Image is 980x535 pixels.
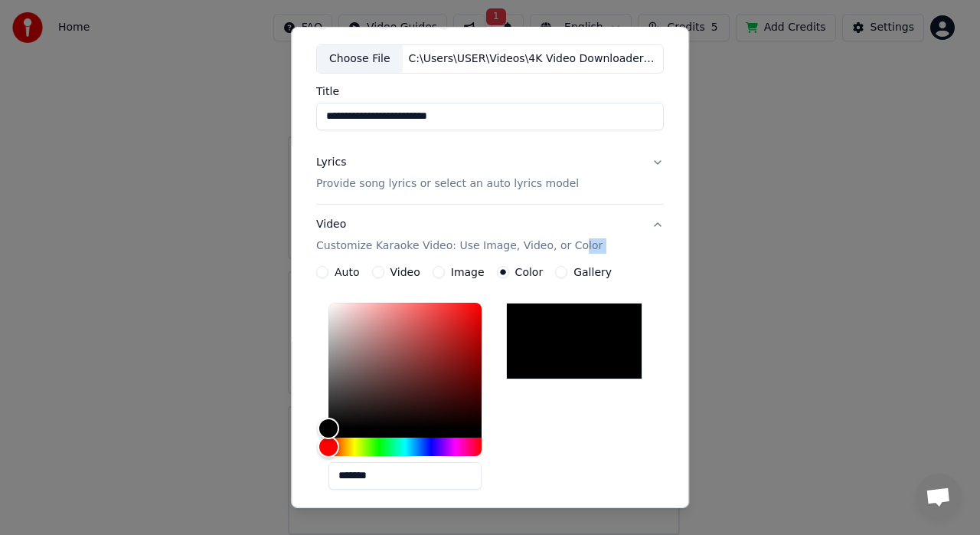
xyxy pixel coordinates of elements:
div: Color [328,303,482,428]
label: Video [396,18,426,28]
label: URL [456,18,478,28]
p: Provide song lyrics or select an auto lyrics model [316,176,579,192]
label: Title [316,86,664,97]
div: Lyrics [316,155,346,170]
label: Gallery [573,267,612,277]
label: Color [515,267,544,277]
p: Customize Karaoke Video: Use Image, Video, or Color [316,238,603,254]
div: C:\Users\USER\Videos\4K Video Downloader+\Nplooj Siab Nyob [PERSON_NAME].mp4 [403,51,663,67]
label: Image [451,267,485,277]
div: Choose File [317,45,403,73]
button: LyricsProvide song lyrics or select an auto lyrics model [316,143,664,204]
button: VideoCustomize Karaoke Video: Use Image, Video, or Color [316,205,664,266]
label: Video [390,267,420,277]
div: Video [316,217,603,254]
div: Hue [328,438,482,456]
label: Audio [335,18,365,28]
label: Auto [335,267,360,277]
